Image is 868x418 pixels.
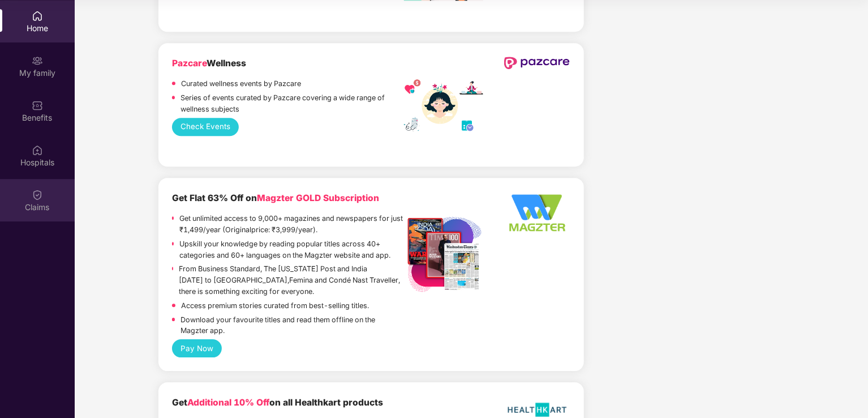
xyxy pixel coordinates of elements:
[32,55,43,66] img: svg+xml;base64,PHN2ZyB3aWR0aD0iMjAiIGhlaWdodD0iMjAiIHZpZXdCb3g9IjAgMCAyMCAyMCIgZmlsbD0ibm9uZSIgeG...
[504,191,570,234] img: Logo%20-%20Option%202_340x220%20-%20Edited.png
[181,78,301,89] p: Curated wellness events by Pazcare
[181,300,369,312] p: Access premium stories curated from best-selling titles.
[172,193,379,203] b: Get Flat 63% Off on
[172,58,207,69] span: Pazcare
[32,144,43,156] img: svg+xml;base64,PHN2ZyBpZD0iSG9zcGl0YWxzIiB4bWxucz0iaHR0cDovL3d3dy53My5vcmcvMjAwMC9zdmciIHdpZHRoPS...
[172,339,222,357] button: Pay Now
[181,314,404,337] p: Download your favourite titles and read them offline on the Magzter app.
[32,189,43,201] img: svg+xml;base64,PHN2ZyBpZD0iQ2xhaW0iIHhtbG5zPSJodHRwOi8vd3d3LnczLm9yZy8yMDAwL3N2ZyIgd2lkdGg9IjIwIi...
[172,118,239,136] button: Check Events
[187,397,269,408] span: Additional 10% Off
[32,100,43,111] img: svg+xml;base64,PHN2ZyBpZD0iQmVuZWZpdHMiIHhtbG5zPSJodHRwOi8vd3d3LnczLm9yZy8yMDAwL3N2ZyIgd2lkdGg9Ij...
[172,397,383,408] b: Get on all Healthkart products
[404,214,483,293] img: Listing%20Image%20-%20Option%201%20-%20Edited.png
[257,193,379,203] span: Magzter GOLD Subscription
[179,263,404,297] p: From Business Standard, The [US_STATE] Post and India [DATE] to [GEOGRAPHIC_DATA],Femina and Cond...
[179,238,404,261] p: Upskill your knowledge by reading popular titles across 40+ categories and 60+ languages on the M...
[404,79,483,133] img: wellness_mobile.png
[172,58,246,69] b: Wellness
[504,57,570,70] img: newPazcareLogo.svg
[179,213,404,236] p: Get unlimited access to 9,000+ magazines and newspapers for just ₹1,499/year (Originalprice: ₹3,9...
[181,92,405,115] p: Series of events curated by Pazcare covering a wide range of wellness subjects
[32,10,43,22] img: svg+xml;base64,PHN2ZyBpZD0iSG9tZSIgeG1sbnM9Imh0dHA6Ly93d3cudzMub3JnLzIwMDAvc3ZnIiB3aWR0aD0iMjAiIG...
